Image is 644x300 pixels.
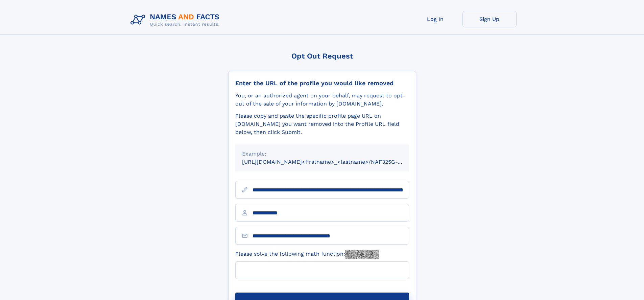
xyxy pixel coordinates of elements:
[228,52,416,60] div: Opt Out Request
[235,250,379,259] label: Please solve the following math function:
[408,11,462,27] a: Log In
[462,11,517,27] a: Sign Up
[235,92,409,108] div: You, or an authorized agent on your behalf, may request to opt-out of the sale of your informatio...
[128,11,225,29] img: Logo Names and Facts
[242,150,402,158] div: Example:
[235,79,409,87] div: Enter the URL of the profile you would like removed
[242,159,422,165] small: [URL][DOMAIN_NAME]<firstname>_<lastname>/NAF325G-xxxxxxxx
[235,112,409,136] div: Please copy and paste the specific profile page URL on [DOMAIN_NAME] you want removed into the Pr...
